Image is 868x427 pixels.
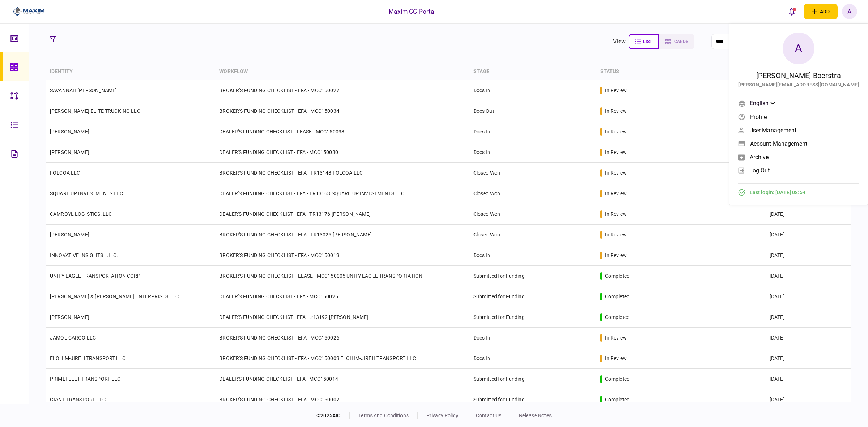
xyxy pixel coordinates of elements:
td: BROKER'S FUNDING CHECKLIST - EFA - MCC150026 [216,328,469,348]
div: in review [605,87,627,94]
div: in review [605,210,627,218]
a: privacy policy [426,413,458,418]
span: cards [674,39,688,44]
td: Submitted for Funding [470,266,597,286]
div: completed [605,313,630,321]
div: in review [605,149,627,156]
a: ELOHIM-JIREH TRANSPORT LLC [50,355,125,361]
td: Closed Won [470,225,597,245]
td: [DATE] [766,328,851,348]
a: [PERSON_NAME] [50,129,89,134]
a: JAMOL CARGO LLC [50,335,96,341]
td: Closed Won [470,204,597,225]
span: list [643,39,652,44]
div: completed [605,293,630,300]
button: open adding identity options [804,4,838,19]
td: [DATE] [766,204,851,225]
div: © 2025 AIO [316,412,350,419]
a: release notes [519,413,552,418]
td: BROKER'S FUNDING CHECKLIST - EFA - MCC150027 [216,80,469,101]
a: INNOVATIVE INSIGHTS L.L.C. [50,252,118,258]
div: completed [605,375,630,383]
button: list [629,34,659,49]
a: GIANT TRANSPORT LLC [50,397,106,402]
a: PRIMEFLEET TRANSPORT LLC [50,376,121,382]
td: Submitted for Funding [470,369,597,389]
div: in review [605,107,627,115]
a: CAMROYL LOGISTICS, LLC [50,211,112,217]
td: [DATE] [766,389,851,410]
td: DEALER'S FUNDING CHECKLIST - EFA - MCC150014 [216,369,469,389]
div: A [783,33,814,64]
button: A [842,4,857,19]
td: BROKER'S FUNDING CHECKLIST - EFA - TR13025 [PERSON_NAME] [216,225,469,245]
button: cards [659,34,694,49]
a: [PERSON_NAME] ELITE TRUCKING LLC [50,108,140,114]
button: open notifications list [784,4,800,19]
td: [DATE] [766,245,851,266]
td: DEALER'S FUNDING CHECKLIST - EFA - TR13163 SQUARE UP INVESTMENTS LLC [216,183,469,204]
td: DEALER'S FUNDING CHECKLIST - EFA - tr13192 [PERSON_NAME] [216,307,469,328]
div: in review [605,169,627,176]
span: Last login : [DATE] 08:54 [750,189,805,196]
a: [PERSON_NAME] [50,314,89,320]
div: [PERSON_NAME] Boerstra [756,70,841,81]
td: Docs In [470,328,597,348]
td: BROKER'S FUNDING CHECKLIST - EFA - MCC150034 [216,101,469,121]
span: Profile [750,114,767,120]
td: Submitted for Funding [470,286,597,307]
td: Closed Won [470,163,597,183]
a: terms and conditions [358,413,409,418]
div: in review [605,190,627,197]
td: [DATE] [766,266,851,286]
a: User management [738,125,859,136]
img: client company logo [13,6,45,17]
span: User management [749,127,797,133]
td: Submitted for Funding [470,389,597,410]
span: archive [750,154,769,160]
a: contact us [476,413,501,418]
div: in review [605,355,627,362]
td: [DATE] [766,225,851,245]
td: DEALER'S FUNDING CHECKLIST - EFA - MCC150025 [216,286,469,307]
td: Docs In [470,245,597,266]
a: SQUARE UP INVESTMENTS LLC [50,191,123,196]
div: completed [605,396,630,403]
span: Account management [750,141,807,147]
div: [PERSON_NAME][EMAIL_ADDRESS][DOMAIN_NAME] [738,81,859,89]
td: Docs In [470,80,597,101]
a: [PERSON_NAME] & [PERSON_NAME] ENTERPRISES LLC [50,294,179,299]
th: status [597,63,766,80]
td: BROKER'S FUNDING CHECKLIST - EFA - TR13148 FOLCOA LLC [216,163,469,183]
td: [DATE] [766,369,851,389]
td: [DATE] [766,286,851,307]
td: BROKER'S FUNDING CHECKLIST - LEASE - MCC150005 UNITY EAGLE TRANSPORTATION [216,266,469,286]
a: log out [738,165,859,176]
td: DEALER'S FUNDING CHECKLIST - EFA - TR13176 [PERSON_NAME] [216,204,469,225]
td: Docs In [470,121,597,142]
div: in review [605,128,627,135]
div: Maxim CC Portal [388,7,436,16]
td: Submitted for Funding [470,307,597,328]
a: Profile [738,111,859,122]
th: identity [46,63,216,80]
td: BROKER'S FUNDING CHECKLIST - EFA - MCC150007 [216,389,469,410]
a: archive [738,151,859,162]
a: UNITY EAGLE TRANSPORTATION CORP [50,273,141,279]
td: Docs In [470,348,597,369]
div: completed [605,272,630,279]
th: workflow [216,63,469,80]
td: [DATE] [766,307,851,328]
td: Closed Won [470,183,597,204]
th: stage [470,63,597,80]
td: [DATE] [766,348,851,369]
div: view [613,37,626,46]
td: BROKER'S FUNDING CHECKLIST - EFA - MCC150003 ELOHIM-JIREH TRANSPORT LLC [216,348,469,369]
div: English [750,99,775,108]
td: DEALER'S FUNDING CHECKLIST - EFA - MCC150030 [216,142,469,163]
a: Account management [738,138,859,149]
td: Docs Out [470,101,597,121]
td: DEALER'S FUNDING CHECKLIST - LEASE - MCC150038 [216,121,469,142]
a: [PERSON_NAME] [50,149,89,155]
